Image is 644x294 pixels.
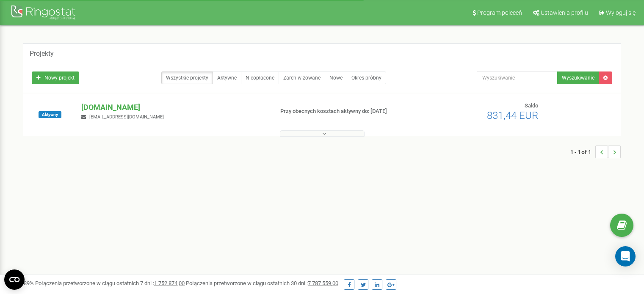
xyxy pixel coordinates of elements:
[541,9,588,16] span: Ustawienia profilu
[32,71,79,84] a: Nowy projekt
[347,71,386,84] a: Okres próbny
[30,50,54,58] h5: Projekty
[241,71,279,84] a: Nieopłacone
[477,9,522,16] span: Program poleceń
[477,71,558,84] input: Wyszukiwanie
[308,280,338,286] u: 7 787 559,00
[81,102,266,113] p: [DOMAIN_NAME]
[615,246,636,267] div: Open Intercom Messenger
[487,110,538,121] span: 831,44 EUR
[154,280,185,286] u: 1 752 874,00
[325,71,347,84] a: Nowe
[606,9,636,16] span: Wyloguj się
[570,146,595,158] span: 1 - 1 of 1
[279,71,325,84] a: Zarchiwizowane
[280,107,416,115] p: Przy obecnych kosztach aktywny do: [DATE]
[570,137,621,167] nav: ...
[35,280,185,286] span: Połączenia przetworzone w ciągu ostatnich 7 dni :
[89,114,164,120] span: [EMAIL_ADDRESS][DOMAIN_NAME]
[186,280,338,286] span: Połączenia przetworzone w ciągu ostatnich 30 dni :
[4,269,25,290] button: Open CMP widget
[525,102,538,109] span: Saldo
[39,111,61,118] span: Aktywny
[161,71,213,84] a: Wszystkie projekty
[213,71,241,84] a: Aktywne
[557,71,599,84] button: Wyszukiwanie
